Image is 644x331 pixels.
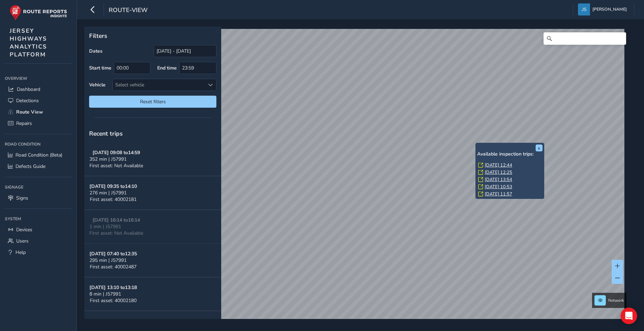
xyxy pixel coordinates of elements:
[10,5,67,20] img: rr logo
[485,169,512,175] a: [DATE] 12:25
[5,73,72,84] div: Overview
[89,96,216,108] button: Reset filters
[608,298,624,303] span: Network
[89,257,127,264] span: 295 min | J57991
[90,196,137,203] span: First asset: 40002181
[16,195,28,201] span: Signs
[89,156,127,162] span: 352 min | J57991
[536,145,543,151] button: x
[5,95,72,106] a: Detections
[89,129,123,138] span: Recent trips
[5,192,72,204] a: Signs
[5,224,72,235] a: Devices
[89,31,216,40] p: Filters
[89,183,137,190] strong: [DATE] 09:35 to 14:10
[90,297,137,304] span: First asset: 40002180
[16,109,43,115] span: Route View
[93,149,140,156] strong: [DATE] 09:08 to 14:59
[16,120,32,127] span: Repairs
[5,139,72,149] div: Road Condition
[16,97,39,104] span: Detections
[5,214,72,224] div: System
[89,291,121,297] span: 8 min | J57991
[84,244,221,277] button: [DATE] 07:40 to12:35295 min | J57991First asset: 40002487
[89,82,106,88] label: Vehicle
[89,318,137,324] strong: [DATE] 10:56 to 11:04
[5,247,72,258] a: Help
[16,238,29,244] span: Users
[5,149,72,161] a: Road Condition (Beta)
[10,27,47,58] span: JERSEY HIGHWAYS ANALYTICS PLATFORM
[84,277,221,311] button: [DATE] 13:10 to13:188 min | J57991First asset: 40002180
[84,176,221,210] button: [DATE] 09:35 to14:10276 min | J57991First asset: 40002181
[592,3,627,15] span: [PERSON_NAME]
[113,79,205,90] div: Select vehicle
[477,151,543,157] h6: Available inspection trips:
[157,65,177,71] label: End time
[93,217,140,223] strong: [DATE] 16:14 to 16:14
[89,230,143,236] span: First asset: Not Available
[84,142,221,176] button: [DATE] 09:08 to14:59352 min | J57991First asset: Not Available
[17,86,40,93] span: Dashboard
[5,235,72,247] a: Users
[87,29,624,327] canvas: Map
[89,162,143,169] span: First asset: Not Available
[94,98,211,105] span: Reset filters
[89,223,121,230] span: 1 min | J57991
[90,264,137,270] span: First asset: 40002487
[15,249,26,256] span: Help
[89,65,111,71] label: Start time
[89,284,137,291] strong: [DATE] 13:10 to 13:18
[5,118,72,129] a: Repairs
[5,182,72,192] div: Signage
[485,191,512,197] a: [DATE] 11:57
[16,226,32,233] span: Devices
[89,48,103,54] label: Dates
[5,84,72,95] a: Dashboard
[485,162,512,168] a: [DATE] 12:44
[109,6,148,15] span: route-view
[15,152,62,158] span: Road Condition (Beta)
[89,190,127,196] span: 276 min | J57991
[578,3,629,15] button: [PERSON_NAME]
[84,210,221,244] button: [DATE] 16:14 to16:141 min | J57991First asset: Not Available
[544,32,626,45] input: Search
[89,250,137,257] strong: [DATE] 07:40 to 12:35
[5,161,72,172] a: Defects Guide
[621,308,637,324] div: Open Intercom Messenger
[485,177,512,183] a: [DATE] 13:54
[578,3,590,15] img: diamond-layout
[15,163,45,170] span: Defects Guide
[485,184,512,190] a: [DATE] 10:53
[5,106,72,118] a: Route View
